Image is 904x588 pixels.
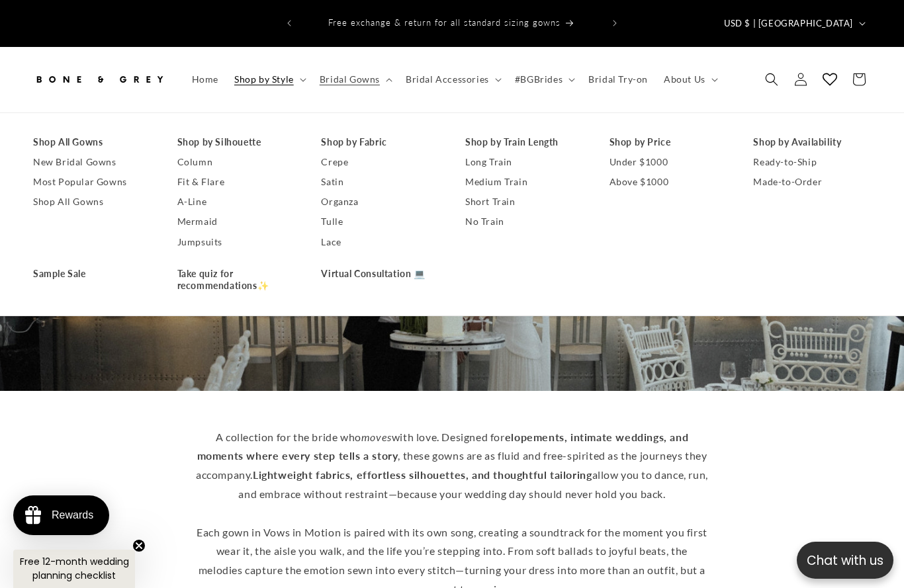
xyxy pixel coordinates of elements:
[33,192,151,212] a: Shop All Gowns
[132,539,146,552] button: Close teaser
[177,172,295,192] a: Fit & Flare
[253,468,592,481] strong: Lightweight fabrics, effortless silhouettes, and thoughtful tailoring
[52,509,93,521] div: Rewards
[177,132,295,152] a: Shop by Silhouette
[465,152,583,172] a: Long Train
[361,431,392,443] em: moves
[275,11,304,36] button: Previous announcement
[33,65,165,94] img: Bone and Grey Bridal
[610,132,727,152] a: Shop by Price
[33,152,151,172] a: New Bridal Gowns
[753,132,871,152] a: Shop by Availability
[177,212,295,231] a: Mermaid
[20,555,129,582] span: Free 12-month wedding planning checklist
[321,232,439,252] a: Lace
[753,152,871,172] a: Ready-to-Ship
[177,264,295,296] a: Take quiz for recommendations✨
[465,132,583,152] a: Shop by Train Length
[716,11,871,36] button: USD $ | [GEOGRAPHIC_DATA]
[465,212,583,231] a: No Train
[321,152,439,172] a: Crepe
[465,172,583,192] a: Medium Train
[588,73,648,85] span: Bridal Try-on
[507,65,580,93] summary: #BGBrides
[656,65,723,93] summary: About Us
[753,172,871,192] a: Made-to-Order
[226,65,312,93] summary: Shop by Style
[33,264,151,284] a: Sample Sale
[13,550,135,588] div: Free 12-month wedding planning checklistClose teaser
[328,17,561,28] span: Free exchange & return for all standard sizing gowns
[192,73,218,85] span: Home
[321,264,439,284] a: Virtual Consultation 💻
[177,152,295,172] a: Column
[515,73,563,85] span: #BGBrides
[33,132,151,152] a: Shop All Gowns
[321,132,439,152] a: Shop by Fabric
[33,172,151,192] a: Most Popular Gowns
[321,172,439,192] a: Satin
[184,65,226,93] a: Home
[580,65,656,93] a: Bridal Try-on
[610,152,727,172] a: Under $1000
[321,192,439,212] a: Organza
[664,73,705,85] span: About Us
[610,172,727,192] a: Above $1000
[320,73,380,85] span: Bridal Gowns
[757,65,786,94] summary: Search
[28,60,171,99] a: Bone and Grey Bridal
[177,192,295,212] a: A-Line
[321,212,439,231] a: Tulle
[312,65,398,93] summary: Bridal Gowns
[797,551,893,570] p: Chat with us
[724,17,853,30] span: USD $ | [GEOGRAPHIC_DATA]
[797,542,893,579] button: Open chatbox
[406,73,489,85] span: Bridal Accessories
[465,192,583,212] a: Short Train
[600,11,629,36] button: Next announcement
[234,73,294,85] span: Shop by Style
[398,65,507,93] summary: Bridal Accessories
[177,232,295,252] a: Jumpsuits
